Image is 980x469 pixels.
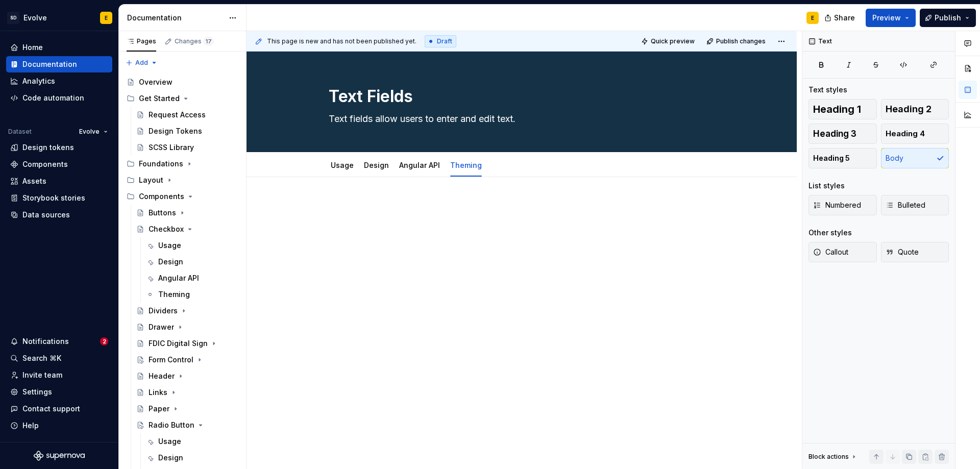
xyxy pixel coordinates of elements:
[437,37,452,45] span: Draft
[158,273,199,283] div: Angular API
[808,124,877,144] button: Heading 3
[132,303,242,319] a: Dividers
[149,387,167,398] div: Links
[808,85,847,95] div: Text styles
[149,110,206,120] div: Request Access
[132,107,242,123] a: Request Access
[872,13,901,23] span: Preview
[122,74,242,90] a: Overview
[813,153,850,163] span: Heading 5
[813,104,861,114] span: Heading 1
[399,161,440,169] a: Angular API
[175,37,213,45] div: Changes
[886,104,932,114] span: Heading 2
[34,451,85,461] svg: Supernova Logo
[23,13,47,23] div: Evolve
[158,240,181,251] div: Usage
[132,139,242,156] a: SCSS Library
[158,453,183,463] div: Design
[819,9,862,27] button: Share
[22,387,52,397] div: Settings
[6,384,112,400] a: Settings
[364,161,389,169] a: Design
[808,450,858,464] div: Block actions
[122,156,242,172] div: Foundations
[6,73,112,89] a: Analytics
[149,126,202,136] div: Design Tokens
[142,254,242,270] a: Design
[881,99,949,119] button: Heading 2
[122,90,242,107] div: Get Started
[142,270,242,286] a: Angular API
[158,289,190,300] div: Theming
[450,161,482,169] a: Theming
[22,404,80,414] div: Contact support
[142,433,242,450] a: Usage
[22,370,62,380] div: Invite team
[6,333,112,350] button: Notifications2
[22,142,74,153] div: Design tokens
[122,172,242,188] div: Layout
[22,76,55,86] div: Analytics
[834,13,855,23] span: Share
[866,9,916,27] button: Preview
[122,188,242,205] div: Components
[132,221,242,237] a: Checkbox
[132,368,242,384] a: Header
[139,93,180,104] div: Get Started
[127,37,156,45] div: Pages
[331,161,354,169] a: Usage
[327,154,358,176] div: Usage
[6,417,112,434] button: Help
[886,129,925,139] span: Heading 4
[22,176,46,186] div: Assets
[2,7,116,29] button: SDEvolveE
[149,322,174,332] div: Drawer
[6,139,112,156] a: Design tokens
[813,247,848,257] span: Callout
[6,56,112,72] a: Documentation
[149,208,176,218] div: Buttons
[881,195,949,215] button: Bulleted
[132,401,242,417] a: Paper
[122,56,161,70] button: Add
[6,350,112,366] button: Search ⌘K
[808,148,877,168] button: Heading 5
[813,129,856,139] span: Heading 3
[149,420,194,430] div: Radio Button
[808,99,877,119] button: Heading 1
[881,242,949,262] button: Quote
[886,200,925,210] span: Bulleted
[22,421,39,431] div: Help
[22,159,68,169] div: Components
[6,90,112,106] a: Code automation
[142,237,242,254] a: Usage
[149,306,178,316] div: Dividers
[135,59,148,67] span: Add
[716,37,766,45] span: Publish changes
[142,286,242,303] a: Theming
[811,14,814,22] div: E
[395,154,444,176] div: Angular API
[360,154,393,176] div: Design
[75,125,112,139] button: Evolve
[22,93,84,103] div: Code automation
[6,173,112,189] a: Assets
[149,355,193,365] div: Form Control
[6,207,112,223] a: Data sources
[149,338,208,349] div: FDIC Digital Sign
[139,159,183,169] div: Foundations
[886,247,919,257] span: Quote
[638,34,699,48] button: Quick preview
[6,190,112,206] a: Storybook stories
[139,191,184,202] div: Components
[6,367,112,383] a: Invite team
[22,193,85,203] div: Storybook stories
[651,37,695,45] span: Quick preview
[100,337,108,345] span: 2
[22,353,61,363] div: Search ⌘K
[881,124,949,144] button: Heading 4
[808,195,877,215] button: Numbered
[132,123,242,139] a: Design Tokens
